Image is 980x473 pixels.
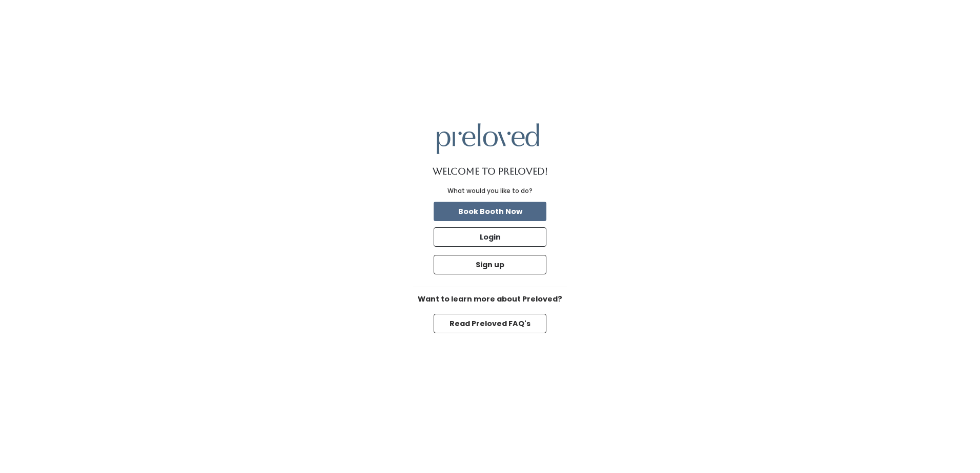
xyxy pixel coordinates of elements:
img: preloved logo [437,123,539,154]
a: Login [432,225,548,249]
div: What would you like to do? [447,186,533,196]
button: Book Booth Now [434,202,546,221]
h6: Want to learn more about Preloved? [413,295,567,304]
button: Login [434,227,546,247]
button: Sign up [434,255,546,274]
h1: Welcome to Preloved! [433,166,548,177]
a: Sign up [432,253,548,276]
button: Read Preloved FAQ's [434,314,546,333]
